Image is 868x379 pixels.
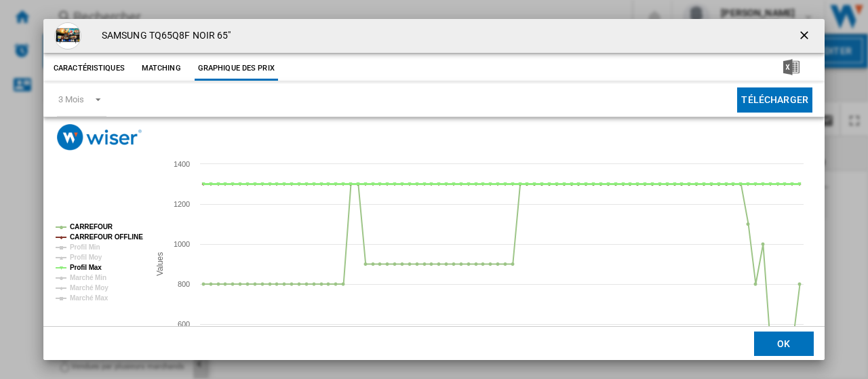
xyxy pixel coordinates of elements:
[70,233,143,241] tspan: CARREFOUR OFFLINE
[797,28,814,45] ng-md-icon: getI18NText('BUTTONS.CLOSE_DIALOG')
[178,280,190,288] tspan: 800
[783,59,800,75] img: excel-24x24.png
[762,56,821,81] button: Télécharger au format Excel
[43,19,825,360] md-dialog: Product popup
[792,22,819,49] button: getI18NText('BUTTONS.CLOSE_DIALOG')
[70,223,113,231] tspan: CARREFOUR
[174,240,190,248] tspan: 1000
[70,274,106,281] tspan: Marché Min
[70,294,108,302] tspan: Marché Max
[70,264,102,271] tspan: Profil Max
[54,22,81,49] img: 8806097112112_0.png
[70,284,108,292] tspan: Marché Moy
[70,254,102,261] tspan: Profil Moy
[737,87,812,113] button: Télécharger
[195,56,278,81] button: Graphique des prix
[58,94,83,104] div: 3 Mois
[70,243,100,251] tspan: Profil Min
[132,56,191,81] button: Matching
[95,29,231,43] h4: SAMSUNG TQ65Q8F NOIR 65"
[178,320,190,328] tspan: 600
[174,160,190,168] tspan: 1400
[57,124,142,151] img: logo_wiser_300x94.png
[50,56,128,81] button: Caractéristiques
[155,252,165,276] tspan: Values
[754,332,814,356] button: OK
[174,200,190,208] tspan: 1200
